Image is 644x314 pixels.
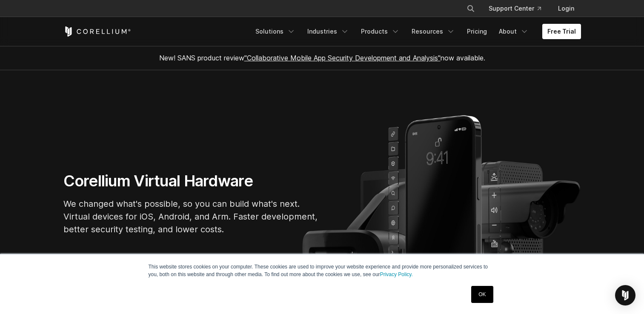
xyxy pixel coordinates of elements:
a: Products [356,24,405,39]
a: About [494,24,534,39]
span: New! SANS product review now available. [159,54,485,62]
a: "Collaborative Mobile App Security Development and Analysis" [244,54,441,62]
a: Login [551,1,581,16]
a: Free Trial [542,24,581,39]
div: Navigation Menu [456,1,581,16]
div: Open Intercom Messenger [615,285,635,305]
a: OK [471,286,493,303]
p: This website stores cookies on your computer. These cookies are used to improve your website expe... [149,263,496,278]
a: Corellium Home [63,26,131,37]
button: Search [463,1,478,16]
h1: Corellium Virtual Hardware [63,171,319,191]
div: Navigation Menu [250,24,581,39]
a: Solutions [250,24,301,39]
p: We changed what's possible, so you can build what's next. Virtual devices for iOS, Android, and A... [63,197,319,236]
a: Pricing [462,24,492,39]
a: Support Center [482,1,548,16]
a: Industries [302,24,354,39]
a: Privacy Policy. [380,271,413,277]
a: Resources [406,24,460,39]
